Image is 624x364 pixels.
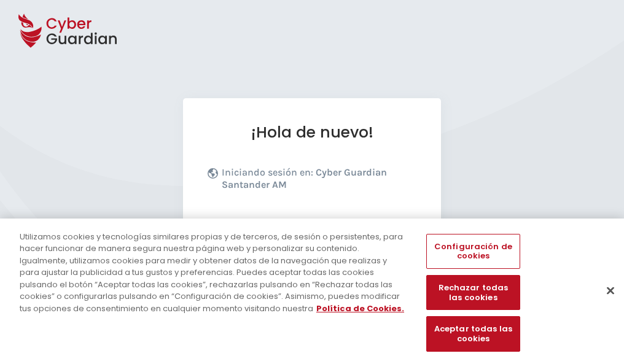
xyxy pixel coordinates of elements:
[426,234,520,269] button: Configuración de cookies, Abre el cuadro de diálogo del centro de preferencias.
[426,317,520,352] button: Aceptar todas las cookies
[208,123,416,142] h1: ¡Hola de nuevo!
[222,166,413,197] p: Iniciando sesión en:
[316,303,404,314] a: Más información sobre su privacidad, se abre en una nueva pestaña
[222,166,387,190] b: Cyber Guardian Santander AM
[426,276,520,311] button: Rechazar todas las cookies
[20,231,408,315] div: Utilizamos cookies y tecnologías similares propias y de terceros, de sesión o persistentes, para ...
[597,277,624,304] button: Cerrar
